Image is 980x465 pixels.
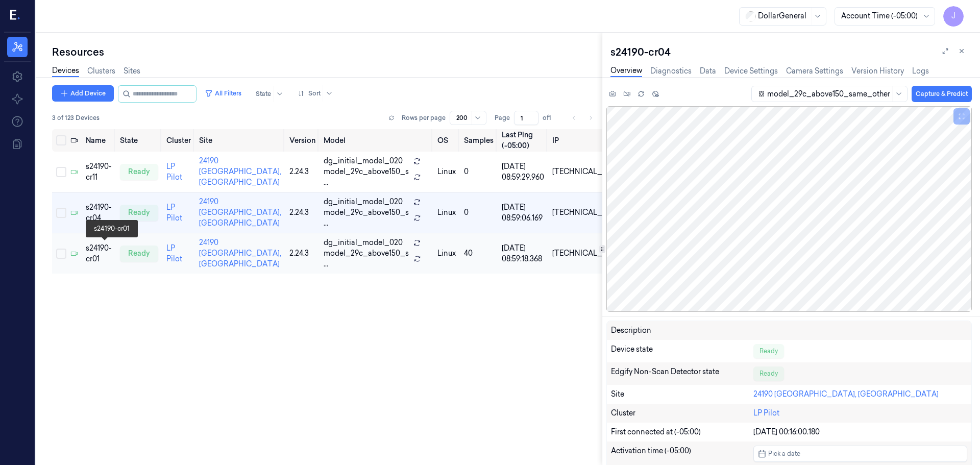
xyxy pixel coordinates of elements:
div: s24190-cr01 [86,243,112,264]
div: 2.24.3 [289,248,315,259]
a: 24190 [GEOGRAPHIC_DATA], [GEOGRAPHIC_DATA] [199,156,281,187]
button: J [943,6,964,27]
div: s24190-cr04 [86,202,112,224]
span: dg_initial_model_020 [324,197,403,207]
div: 2.24.3 [289,207,315,218]
th: Cluster [162,129,195,152]
div: First connected at (-05:00) [611,427,753,437]
th: Model [320,129,433,152]
div: [DATE] 08:59:06.169 [502,202,544,224]
a: 24190 [GEOGRAPHIC_DATA], [GEOGRAPHIC_DATA] [199,238,281,268]
button: Select row [56,208,66,218]
div: 0 [464,207,494,218]
p: linux [437,207,456,218]
a: Logs [912,66,929,77]
a: 24190 [GEOGRAPHIC_DATA], [GEOGRAPHIC_DATA] [753,389,939,399]
button: Add Device [52,85,114,102]
a: Devices [52,65,79,77]
span: model_29c_above150_s ... [324,207,409,229]
span: Page [495,113,510,123]
button: Select all [56,135,66,145]
a: Camera Settings [786,66,843,77]
th: State [116,129,162,152]
div: [TECHNICAL_ID] [552,166,612,177]
div: Cluster [611,408,753,419]
span: model_29c_above150_s ... [324,248,409,270]
div: s24190-cr04 [610,45,972,59]
button: Capture & Predict [912,86,972,102]
div: [TECHNICAL_ID] [552,248,612,259]
span: Pick a date [766,449,800,458]
a: 24190 [GEOGRAPHIC_DATA], [GEOGRAPHIC_DATA] [199,197,281,228]
div: Site [611,389,753,400]
th: Last Ping (-05:00) [498,129,548,152]
div: Description [611,325,753,336]
span: of 1 [543,113,559,123]
div: [DATE] 08:59:29.960 [502,161,544,183]
p: linux [437,248,456,259]
th: Samples [460,129,498,152]
a: LP Pilot [166,162,182,182]
div: Resources [52,45,602,59]
a: Diagnostics [650,66,692,77]
div: [TECHNICAL_ID] [552,207,612,218]
div: ready [120,164,158,180]
span: dg_initial_model_020 [324,237,403,248]
div: Activation time (-05:00) [611,446,753,462]
div: Ready [753,366,784,381]
th: Name [82,129,116,152]
th: Version [285,129,320,152]
a: LP Pilot [753,408,779,418]
a: Sites [124,66,140,77]
span: model_29c_above150_s ... [324,166,409,188]
a: Clusters [87,66,115,77]
th: OS [433,129,460,152]
div: [DATE] 08:59:18.368 [502,243,544,264]
a: Overview [610,65,642,77]
p: Rows per page [402,113,446,123]
p: linux [437,166,456,177]
div: 0 [464,166,494,177]
div: Ready [753,344,784,358]
div: ready [120,205,158,221]
span: dg_initial_model_020 [324,156,403,166]
div: Device state [611,344,753,358]
button: Select row [56,167,66,177]
button: All Filters [201,85,246,102]
button: Pick a date [753,446,967,462]
a: Device Settings [724,66,778,77]
a: LP Pilot [166,203,182,223]
div: ready [120,246,158,262]
button: Select row [56,249,66,259]
span: 3 of 123 Devices [52,113,100,123]
a: Data [700,66,716,77]
th: IP [548,129,616,152]
div: 40 [464,248,494,259]
a: LP Pilot [166,243,182,263]
a: Version History [851,66,904,77]
div: s24190-cr11 [86,161,112,183]
div: 2.24.3 [289,166,315,177]
div: [DATE] 00:16:00.180 [753,427,967,437]
nav: pagination [567,111,598,125]
th: Site [195,129,285,152]
div: Edgify Non-Scan Detector state [611,366,753,381]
